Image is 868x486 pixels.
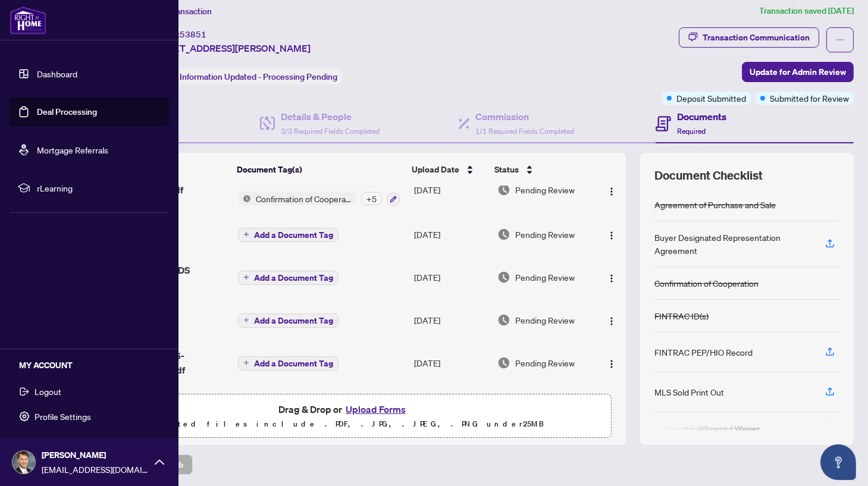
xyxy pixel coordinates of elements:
[238,174,400,206] button: Status IconAgreement of Purchase and SaleStatus IconConfirmation of Cooperation+5
[515,183,575,196] span: Pending Review
[607,359,616,369] img: Logo
[42,449,149,462] span: [PERSON_NAME]
[148,6,212,17] span: View Transaction
[148,41,311,55] span: [STREET_ADDRESS][PERSON_NAME]
[84,417,604,431] p: Supported files include .PDF, .JPG, .JPEG, .PNG under 25 MB
[820,444,856,480] button: Open asap
[607,231,616,240] img: Logo
[497,271,510,284] img: Document Status
[602,180,621,199] button: Logo
[238,271,339,285] button: Add a Document Tag
[476,127,575,136] span: 1/1 Required Fields Completed
[409,253,493,301] td: [DATE]
[278,402,409,417] span: Drag & Drop or
[679,27,819,48] button: Transaction Communication
[35,382,61,401] span: Logout
[243,360,249,366] span: plus
[251,192,356,205] span: Confirmation of Cooperation
[10,406,169,427] button: Profile Settings
[602,353,621,372] button: Logo
[654,198,776,211] div: Agreement of Purchase and Sale
[494,163,519,176] span: Status
[654,309,709,322] div: FINTRAC ID(s)
[10,6,46,35] img: logo
[281,109,380,124] h4: Details & People
[412,163,459,176] span: Upload Date
[515,313,575,327] span: Pending Review
[254,359,333,368] span: Add a Document Tag
[180,29,206,40] span: 53851
[254,316,333,325] span: Add a Document Tag
[497,356,510,369] img: Document Status
[703,28,810,47] div: Transaction Communication
[238,269,339,285] button: Add a Document Tag
[148,68,342,84] div: Status:
[607,316,616,326] img: Logo
[361,192,382,205] div: + 5
[37,106,97,117] a: Deal Processing
[243,317,249,323] span: plus
[37,145,108,155] a: Mortgage Referrals
[654,277,759,290] div: Confirmation of Cooperation
[515,271,575,284] span: Pending Review
[497,313,510,327] img: Document Status
[281,127,380,136] span: 3/3 Required Fields Completed
[238,228,339,242] button: Add a Document Tag
[10,381,169,402] button: Logout
[254,231,333,239] span: Add a Document Tag
[409,164,493,215] td: [DATE]
[654,231,811,257] div: Buyer Designated Representation Agreement
[37,181,161,195] span: rLearning
[497,183,510,196] img: Document Status
[602,268,621,287] button: Logo
[342,402,409,417] button: Upload Forms
[12,451,35,474] img: Profile Icon
[602,225,621,244] button: Logo
[35,407,91,426] span: Profile Settings
[409,215,493,253] td: [DATE]
[676,92,746,105] span: Deposit Submitted
[409,301,493,339] td: [DATE]
[77,394,611,438] span: Drag & Drop orUpload FormsSupported files include .PDF, .JPG, .JPEG, .PNG under25MB
[607,187,616,196] img: Logo
[750,62,846,81] span: Update for Admin Review
[254,274,333,282] span: Add a Document Tag
[232,153,407,186] th: Document Tag(s)
[19,359,169,372] h5: MY ACCOUNT
[515,356,575,369] span: Pending Review
[37,68,77,79] a: Dashboard
[677,127,706,136] span: Required
[476,109,575,124] h4: Commission
[243,231,249,237] span: plus
[515,228,575,241] span: Pending Review
[490,153,593,186] th: Status
[654,346,753,359] div: FINTRAC PEP/HIO Record
[742,62,854,82] button: Update for Admin Review
[42,463,149,476] span: [EMAIL_ADDRESS][DOMAIN_NAME]
[407,153,490,186] th: Upload Date
[238,192,251,205] img: Status Icon
[238,313,339,328] button: Add a Document Tag
[243,274,249,280] span: plus
[607,274,616,283] img: Logo
[759,4,854,18] article: Transaction saved [DATE]
[654,385,724,399] div: MLS Sold Print Out
[238,355,339,371] button: Add a Document Tag
[602,311,621,330] button: Logo
[836,36,844,44] span: ellipsis
[677,109,726,124] h4: Documents
[238,356,339,371] button: Add a Document Tag
[497,228,510,241] img: Document Status
[238,227,339,242] button: Add a Document Tag
[409,339,493,387] td: [DATE]
[654,167,763,184] span: Document Checklist
[180,71,337,82] span: Information Updated - Processing Pending
[770,92,849,105] span: Submitted for Review
[238,312,339,328] button: Add a Document Tag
